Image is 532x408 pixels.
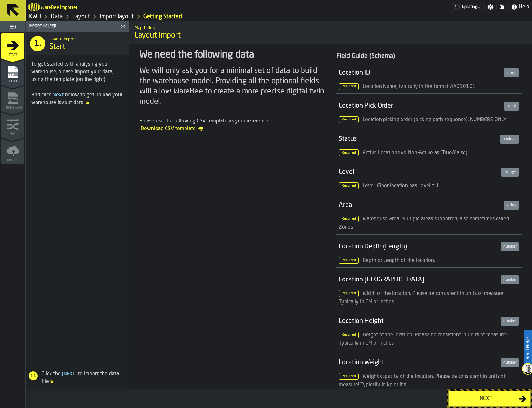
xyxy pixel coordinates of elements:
[140,49,325,61] div: We need the following data
[462,5,480,9] span: Updating...
[339,168,499,177] div: Level
[509,3,532,11] label: button-toggle-Help
[497,4,508,10] label: button-toggle-Notifications
[339,116,359,123] span: Required
[363,84,476,89] span: Location Name, typically in the format AA010101
[339,217,509,230] span: Warehouse Area. Multiple areas supported, also sometimes called Zones
[501,317,519,326] div: number
[28,13,279,21] nav: Breadcrumb
[1,59,24,85] li: menu Select
[100,13,134,20] a: link-to-/wh/i/4fb45246-3b77-4bb5-b880-c337c3c5facb/import/layout/
[1,112,24,138] li: menu Map
[26,370,126,386] div: Click the to import the data file
[72,13,90,20] a: link-to-/wh/i/4fb45246-3b77-4bb5-b880-c337c3c5facb/designer
[134,31,527,41] span: Layout Import
[501,168,519,177] div: integer
[140,66,325,107] div: We will only ask you for a minimal set of data to build the warehouse model. Providing all the op...
[339,290,359,297] span: Required
[141,125,203,133] a: Download CSV template
[448,391,531,407] button: button-Next
[61,372,78,376] span: Next
[339,257,359,264] span: Required
[500,135,519,144] div: boolean
[1,22,24,31] label: button-toggle-Toggle Full Menu
[1,138,24,164] li: menu Upload
[339,317,499,326] div: Location Height
[1,33,24,59] li: menu Start
[141,125,203,133] span: Download CSV template
[363,258,435,263] span: Depth or Length of the location.
[363,117,507,122] span: Location picking order (picking path sequence). NUMBERS ONLY!
[1,159,24,162] span: Upload
[49,35,124,42] h2: Sub Title
[28,1,40,13] a: logo-header
[504,102,519,111] div: bigint
[339,242,499,251] div: Location Depth (Length)
[29,374,37,378] span: 1.1
[26,21,129,32] header: Import Helper
[31,60,124,84] div: To get started with analysing your warehouse, please import your data, using the template (on the...
[485,4,496,10] label: button-toggle-Settings
[41,4,77,10] h2: Sub Title
[1,80,24,83] span: Select
[524,330,531,366] label: Need Help?
[501,275,519,284] div: number
[504,68,519,77] div: string
[51,13,63,20] a: link-to-/wh/i/4fb45246-3b77-4bb5-b880-c337c3c5facb/data
[339,358,499,367] div: Location Weight
[453,3,482,11] a: link-to-/wh/i/4fb45246-3b77-4bb5-b880-c337c3c5facb/pricing/
[339,275,499,284] div: Location [GEOGRAPHIC_DATA]
[519,3,529,11] span: Help
[1,106,24,110] span: Transform
[75,372,77,376] span: ]
[31,91,124,107] div: And click below to get upload your warehouse layout data.
[339,374,506,387] span: Weight capacity of the location. Please be consistent in units of measure! Typically in kg or lbs
[453,3,482,11] div: Menu Subscription
[336,52,522,61] div: Field Guide (Schema)
[339,83,359,90] span: Required
[504,201,519,210] div: string
[339,68,501,77] div: Location ID
[27,24,119,29] div: Import Helper
[62,372,64,376] span: [
[339,373,359,380] span: Required
[119,22,128,30] label: button-toggle-Close me
[52,93,64,98] span: Next
[339,201,501,210] div: Area
[339,149,359,156] span: Required
[134,24,527,31] h2: Sub Title
[363,183,440,189] span: Level. Floor location has Level = 1.
[129,21,532,44] div: title-Layout Import
[143,13,182,20] a: link-to-/wh/i/4fb45246-3b77-4bb5-b880-c337c3c5facb/import/layout/
[49,42,65,52] span: Start
[1,53,24,57] span: Start
[339,291,504,305] span: Width of the location. Please be consistent in units of measure! Typically in CM or Inches
[30,36,45,51] div: 1.
[339,216,359,222] span: Required
[339,135,498,144] div: Status
[339,333,507,346] span: Height of the location. Please be consistent in units of measure! Typically in CM or Inches
[140,119,269,124] span: Please use the following CSV template as your reference.
[501,242,519,251] div: number
[1,86,24,111] li: menu Transform
[29,13,41,20] a: link-to-/wh/i/4fb45246-3b77-4bb5-b880-c337c3c5facb
[1,132,24,136] span: Map
[453,395,519,403] div: Next
[501,358,519,367] div: number
[363,150,467,155] span: Active Locations vs. Non-Active as (True/False)
[339,182,359,189] span: Required
[339,332,359,338] span: Required
[26,32,129,55] div: title-Start
[339,102,502,111] div: Location Pick Order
